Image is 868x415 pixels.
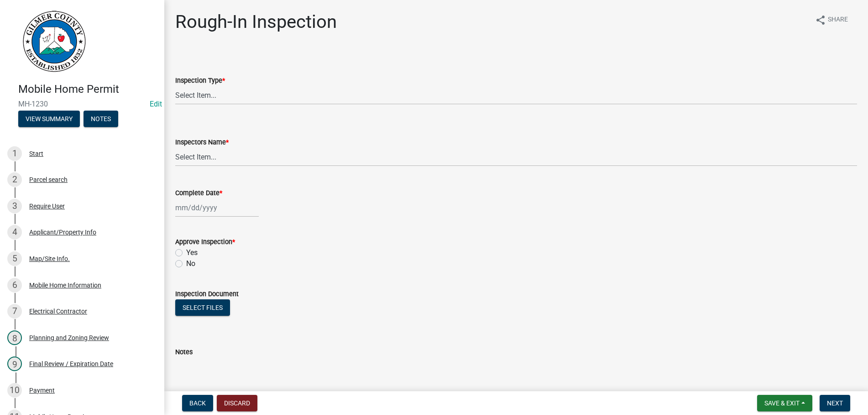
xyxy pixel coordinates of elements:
[175,139,229,146] label: Inspectors Name
[29,255,70,262] div: Map/Site Info.
[175,291,239,298] label: Inspection Document
[7,199,22,213] div: 3
[175,239,235,245] label: Approve Inspection
[29,387,55,394] div: Payment
[7,146,22,161] div: 1
[175,198,259,217] input: mm/dd/yyyy
[29,176,68,183] div: Parcel search
[7,251,22,266] div: 5
[7,383,22,398] div: 10
[18,100,146,108] span: MH-1230
[29,335,109,341] div: Planning and Zoning Review
[29,361,113,367] div: Final Review / Expiration Date
[18,111,80,127] button: View Summary
[175,299,230,316] button: Select files
[18,83,157,96] h4: Mobile Home Permit
[7,278,22,293] div: 6
[150,100,162,108] wm-modal-confirm: Edit Application Number
[175,11,337,33] h1: Rough-In Inspection
[217,395,257,411] button: Discard
[29,150,43,157] div: Start
[175,349,193,356] label: Notes
[18,116,80,123] wm-modal-confirm: Summary
[29,282,101,288] div: Mobile Home Information
[827,399,843,407] span: Next
[186,247,198,258] label: Yes
[186,258,195,269] label: No
[29,229,96,235] div: Applicant/Property Info
[7,304,22,319] div: 7
[815,15,826,26] i: share
[189,399,206,407] span: Back
[84,116,118,123] wm-modal-confirm: Notes
[175,190,222,197] label: Complete Date
[808,11,855,29] button: shareShare
[7,172,22,187] div: 2
[175,78,225,84] label: Inspection Type
[29,203,65,209] div: Require User
[182,395,213,411] button: Back
[820,395,850,411] button: Next
[150,100,162,108] a: Edit
[828,15,848,26] span: Share
[84,111,118,127] button: Notes
[18,10,87,73] img: Gilmer County, Georgia
[7,356,22,371] div: 9
[757,395,812,411] button: Save & Exit
[29,308,87,314] div: Electrical Contractor
[7,330,22,345] div: 8
[7,225,22,239] div: 4
[764,399,800,407] span: Save & Exit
